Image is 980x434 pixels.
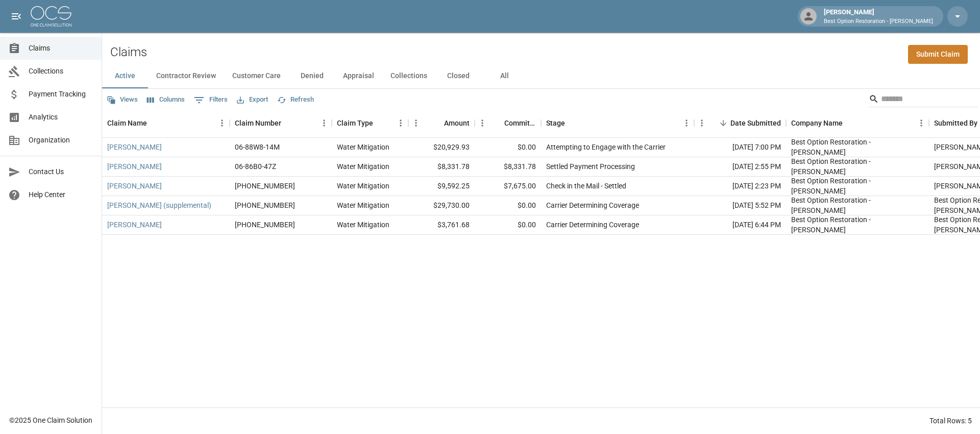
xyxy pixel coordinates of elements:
[843,116,857,130] button: Sort
[107,181,162,191] a: [PERSON_NAME]
[824,17,933,26] p: Best Option Restoration - [PERSON_NAME]
[29,166,93,177] span: Contact Us
[408,138,475,157] div: $20,929.93
[235,142,280,152] div: 06-88W8-14M
[337,200,389,210] div: Water Mitigation
[6,6,27,27] button: open drawer
[107,220,162,230] a: [PERSON_NAME]
[102,64,148,88] button: Active
[908,45,968,64] a: Submit Claim
[546,181,626,191] div: Check in the Mail - Settled
[275,92,316,108] button: Refresh
[148,64,224,88] button: Contractor Review
[546,109,565,137] div: Stage
[29,43,93,54] span: Claims
[694,177,786,196] div: [DATE] 2:23 PM
[694,196,786,215] div: [DATE] 5:52 PM
[102,109,230,137] div: Claim Name
[191,92,230,108] button: Show filters
[332,109,408,137] div: Claim Type
[235,161,276,172] div: 06-86B0-47Z
[694,157,786,177] div: [DATE] 2:55 PM
[475,177,541,196] div: $7,675.00
[289,64,335,88] button: Denied
[104,92,140,108] button: Views
[716,116,730,130] button: Sort
[679,115,694,131] button: Menu
[730,109,781,137] div: Date Submitted
[475,138,541,157] div: $0.00
[791,137,924,157] div: Best Option Restoration - Thornton
[475,215,541,235] div: $0.00
[9,415,92,425] div: © 2025 One Claim Solution
[430,116,444,130] button: Sort
[565,116,579,130] button: Sort
[107,161,162,172] a: [PERSON_NAME]
[504,109,536,137] div: Committed Amount
[235,109,281,137] div: Claim Number
[107,109,147,137] div: Claim Name
[373,116,387,130] button: Sort
[435,64,481,88] button: Closed
[31,6,71,27] img: ocs-logo-white-transparent.png
[234,92,271,108] button: Export
[408,215,475,235] div: $3,761.68
[230,109,332,137] div: Claim Number
[235,200,295,210] div: 01-005-724361
[110,45,147,60] h2: Claims
[107,200,211,210] a: [PERSON_NAME] (supplemental)
[408,109,475,137] div: Amount
[791,176,924,196] div: Best Option Restoration - Thornton
[102,64,980,88] div: dynamic tabs
[475,109,541,137] div: Committed Amount
[408,177,475,196] div: $9,592.25
[107,142,162,152] a: [PERSON_NAME]
[281,116,296,130] button: Sort
[694,109,786,137] div: Date Submitted
[29,66,93,77] span: Collections
[546,200,639,210] div: Carrier Determining Coverage
[791,195,924,215] div: Best Option Restoration - Thornton
[337,142,389,152] div: Water Mitigation
[791,109,843,137] div: Company Name
[224,64,289,88] button: Customer Care
[694,215,786,235] div: [DATE] 6:44 PM
[235,181,295,191] div: 300-0237914-2025
[475,115,490,131] button: Menu
[490,116,504,130] button: Sort
[929,416,972,426] div: Total Rows: 5
[144,92,187,108] button: Select columns
[408,157,475,177] div: $8,331.78
[694,138,786,157] div: [DATE] 7:00 PM
[147,116,161,130] button: Sort
[481,64,527,88] button: All
[475,196,541,215] div: $0.00
[546,161,635,172] div: Settled Payment Processing
[316,115,332,131] button: Menu
[382,64,435,88] button: Collections
[393,115,408,131] button: Menu
[791,156,924,177] div: Best Option Restoration - Thornton
[337,109,373,137] div: Claim Type
[820,7,937,26] div: [PERSON_NAME]
[29,89,93,100] span: Payment Tracking
[791,214,924,235] div: Best Option Restoration - Thornton
[934,109,977,137] div: Submitted By
[694,115,709,131] button: Menu
[337,181,389,191] div: Water Mitigation
[541,109,694,137] div: Stage
[914,115,929,131] button: Menu
[546,220,639,230] div: Carrier Determining Coverage
[444,109,470,137] div: Amount
[408,196,475,215] div: $29,730.00
[337,220,389,230] div: Water Mitigation
[29,112,93,123] span: Analytics
[546,142,666,152] div: Attempting to Engage with the Carrier
[475,157,541,177] div: $8,331.78
[235,220,295,230] div: 01-005-724361
[786,109,929,137] div: Company Name
[408,115,424,131] button: Menu
[335,64,382,88] button: Appraisal
[29,189,93,200] span: Help Center
[869,91,978,109] div: Search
